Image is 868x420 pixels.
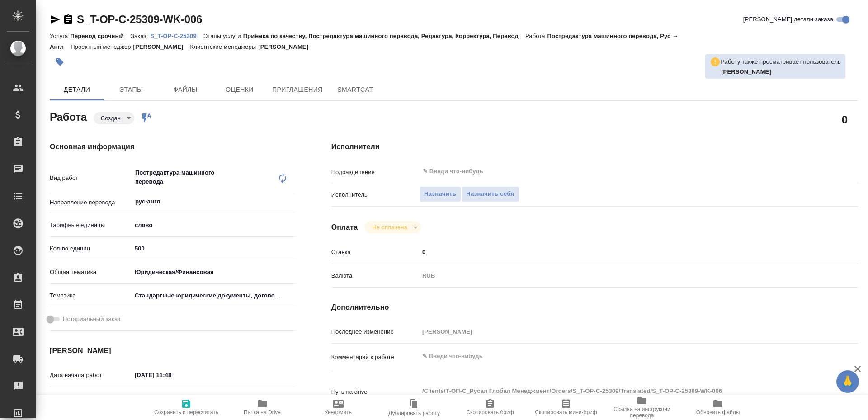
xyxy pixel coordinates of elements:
[131,33,150,39] p: Заказ:
[369,223,410,231] button: Не оплачена
[50,198,132,207] p: Направление перевода
[680,395,756,420] button: Обновить файлы
[50,268,132,277] p: Общая тематика
[154,409,218,415] span: Сохранить и пересчитать
[721,57,841,66] p: Работу также просматривает пользователь
[836,370,859,393] button: 🙏
[331,387,419,396] p: Путь на drive
[243,33,525,39] p: Приёмка по качеству, Постредактура машинного перевода, Редактура, Корректура, Перевод
[840,372,855,391] span: 🙏
[50,221,132,230] p: Тарифные единицы
[604,395,680,420] button: Ссылка на инструкции перевода
[50,142,295,152] h4: Основная информация
[272,84,323,95] span: Приглашения
[50,371,132,380] p: Дата начала работ
[422,166,781,177] input: ✎ Введи что-нибудь
[55,84,99,95] span: Детали
[609,406,675,419] span: Ссылка на инструкции перевода
[109,84,153,95] span: Этапы
[132,242,295,255] input: ✎ Введи что-нибудь
[528,395,604,420] button: Скопировать мини-бриф
[98,114,123,122] button: Создан
[809,170,811,172] button: Open
[50,244,132,253] p: Кол-во единиц
[164,84,207,95] span: Файлы
[331,190,419,199] p: Исполнитель
[388,410,440,416] span: Дублировать работу
[50,174,132,183] p: Вид работ
[132,217,295,233] div: слово
[63,315,120,324] span: Нотариальный заказ
[63,14,74,25] button: Скопировать ссылку
[150,32,203,39] a: S_T-OP-C-25309
[842,112,848,127] h2: 0
[525,33,547,39] p: Работа
[466,409,514,415] span: Скопировать бриф
[50,291,132,300] p: Тематика
[50,14,61,25] button: Скопировать ссылку для ЯМессенджера
[132,264,295,280] div: Юридическая/Финансовая
[94,112,134,124] div: Создан
[331,168,419,177] p: Подразделение
[70,33,131,39] p: Перевод срочный
[77,13,202,25] a: S_T-OP-C-25309-WK-006
[535,409,597,415] span: Скопировать мини-бриф
[331,271,419,280] p: Валюта
[190,43,259,50] p: Клиентские менеджеры
[132,368,211,382] input: ✎ Введи что-нибудь
[71,43,133,50] p: Проектный менеджер
[424,189,456,199] span: Назначить
[325,409,352,415] span: Уведомить
[419,383,814,399] textarea: /Clients/Т-ОП-С_Русал Глобал Менеджмент/Orders/S_T-OP-C-25309/Translated/S_T-OP-C-25309-WK-006
[218,84,261,95] span: Оценки
[290,201,292,203] button: Open
[50,33,70,39] p: Услуга
[150,33,203,39] p: S_T-OP-C-25309
[743,15,833,24] span: [PERSON_NAME] детали заказа
[50,108,87,124] h2: Работа
[224,395,300,420] button: Папка на Drive
[132,288,295,303] div: Стандартные юридические документы, договоры, уставы
[419,186,461,202] button: Назначить
[331,327,419,336] p: Последнее изменение
[419,245,814,259] input: ✎ Введи что-нибудь
[50,345,295,356] h4: [PERSON_NAME]
[203,33,243,39] p: Этапы услуги
[331,248,419,257] p: Ставка
[365,221,420,233] div: Создан
[466,189,514,199] span: Назначить себя
[461,186,519,202] button: Назначить себя
[452,395,528,420] button: Скопировать бриф
[148,395,224,420] button: Сохранить и пересчитать
[133,43,190,50] p: [PERSON_NAME]
[331,222,358,233] h4: Оплата
[334,84,377,95] span: SmartCat
[419,325,814,338] input: Пустое поле
[331,353,419,362] p: Комментарий к работе
[331,142,858,152] h4: Исполнители
[721,68,771,75] b: [PERSON_NAME]
[331,302,858,313] h4: Дополнительно
[721,67,841,76] p: Журавлева Александра
[258,43,315,50] p: [PERSON_NAME]
[300,395,376,420] button: Уведомить
[132,394,211,407] input: Пустое поле
[50,52,70,72] button: Добавить тэг
[376,395,452,420] button: Дублировать работу
[419,268,814,283] div: RUB
[696,409,740,415] span: Обновить файлы
[244,409,281,415] span: Папка на Drive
